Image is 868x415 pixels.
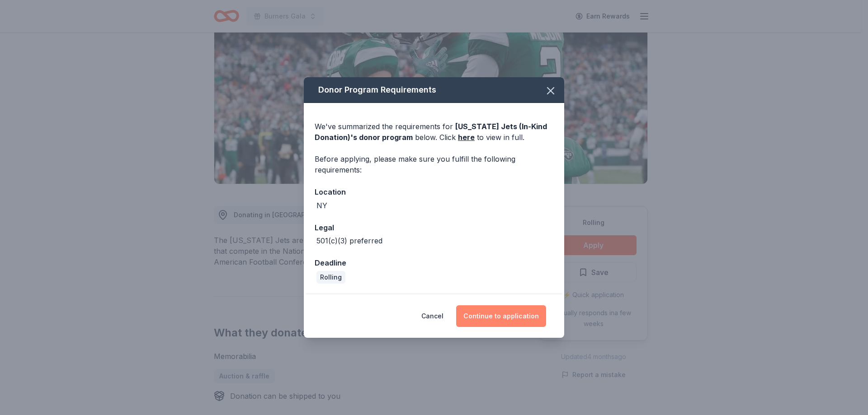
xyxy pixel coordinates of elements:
[421,305,443,327] button: Cancel
[456,305,546,327] button: Continue to application
[315,257,553,269] div: Deadline
[315,121,553,143] div: We've summarized the requirements for below. Click to view in full.
[316,200,327,211] div: NY
[304,77,564,103] div: Donor Program Requirements
[315,222,553,233] div: Legal
[316,235,382,246] div: 501(c)(3) preferred
[315,186,553,198] div: Location
[316,271,345,284] div: Rolling
[315,154,553,175] div: Before applying, please make sure you fulfill the following requirements:
[458,132,475,143] a: here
